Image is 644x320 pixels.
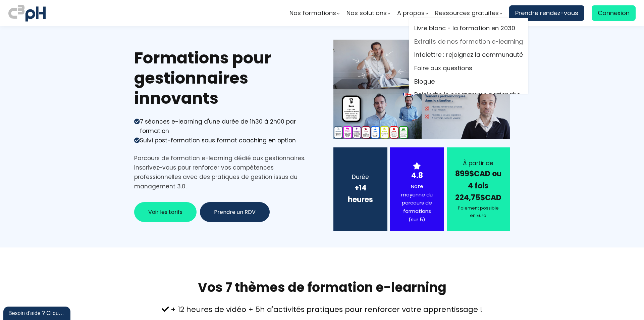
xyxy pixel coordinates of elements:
div: + 12 heures de vidéo + 5h d'activités pratiques pour renforcer votre apprentissage ! [134,304,510,315]
span: Nos formations [289,8,336,18]
a: Prendre rendez-vous [509,5,584,21]
strong: 899$CAD ou 4 fois 224,75$CAD [455,169,501,202]
a: Livre blanc - la formation en 2030 [414,23,523,33]
div: Parcours de formation e-learning dédié aux gestionnaires. Inscrivez-vous pour renforcer vos compé... [134,153,311,191]
span: Connexion [598,8,630,18]
iframe: chat widget [3,305,72,320]
a: Infolettre : rejoignez la communauté [414,50,523,60]
a: Connexion [592,5,636,21]
a: Extraits de nos formation e-learning [414,37,523,47]
strong: 4.8 [411,170,423,181]
span: Prendre un RDV [214,208,256,216]
span: Ressources gratuites [435,8,499,18]
img: logo C3PH [8,3,46,23]
div: À partir de [455,158,501,168]
a: Rejoindre le programme partenaire [414,90,523,100]
span: A propos [397,8,425,18]
span: Voir les tarifs [148,208,182,216]
button: Prendre un RDV [200,202,270,222]
span: Nos solutions [346,8,387,18]
div: Paiement possible en Euro [455,204,501,219]
button: Voir les tarifs [134,202,197,222]
div: 7 séances e-learning d'une durée de 1h30 à 2h00 par formation [140,117,311,136]
span: Prendre rendez-vous [515,8,578,18]
div: Durée [342,172,379,182]
h1: Formations pour gestionnaires innovants [134,48,311,108]
a: Blogue [414,77,523,87]
h1: Vos 7 thèmes de formation e-learning [134,279,510,295]
div: Suivi post-formation sous format coaching en option [140,136,296,145]
a: Foire aux questions [414,63,523,73]
div: Note moyenne du parcours de formations (sur 5) [398,182,435,224]
b: +14 heures [348,183,373,205]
